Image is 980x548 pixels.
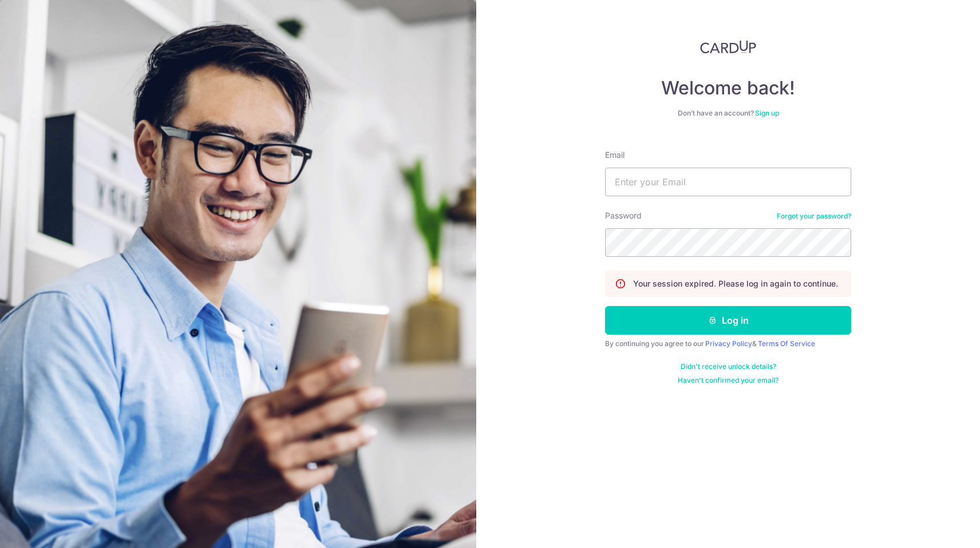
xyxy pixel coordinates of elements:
a: Forgot your password? [777,212,851,221]
img: CardUp Logo [700,40,756,54]
div: By continuing you agree to our & [605,339,851,348]
a: Didn't receive unlock details? [681,362,776,371]
label: Email [605,149,625,161]
a: Privacy Policy [705,339,752,348]
p: Your session expired. Please log in again to continue. [633,278,838,289]
button: Log in [605,306,851,335]
label: Password [605,210,642,221]
a: Sign up [755,109,779,117]
div: Don’t have an account? [605,109,851,118]
a: Terms Of Service [758,339,815,348]
a: Haven't confirmed your email? [678,376,779,385]
input: Enter your Email [605,168,851,196]
h4: Welcome back! [605,77,851,100]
